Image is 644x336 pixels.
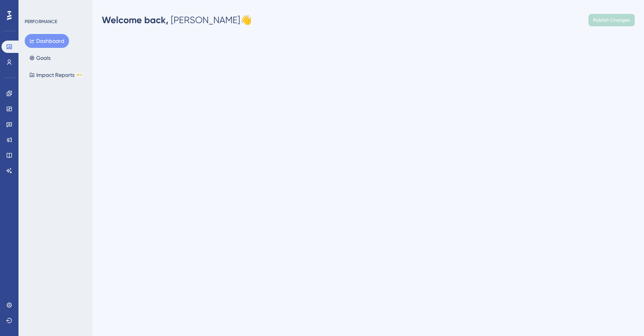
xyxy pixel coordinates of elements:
[25,34,69,48] button: Dashboard
[588,14,635,26] button: Publish Changes
[25,51,55,65] button: Goals
[593,17,630,23] span: Publish Changes
[102,14,252,26] div: [PERSON_NAME] 👋
[25,19,57,25] div: PERFORMANCE
[76,73,83,77] div: BETA
[102,14,169,25] span: Welcome back,
[25,68,88,82] button: Impact ReportsBETA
